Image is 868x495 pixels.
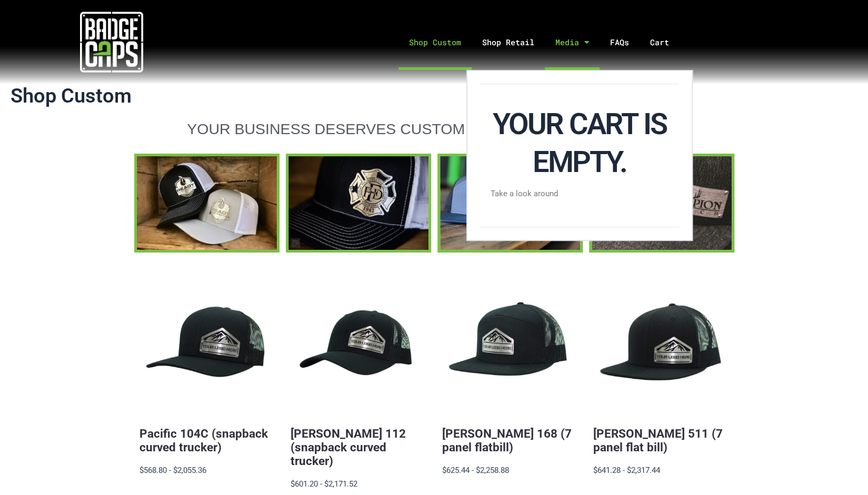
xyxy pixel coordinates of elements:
button: BadgeCaps - Richardson 511 [593,279,729,414]
a: [PERSON_NAME] 511 (7 panel flat bill) [593,427,723,454]
a: Pacific 104C (snapback curved trucker) [139,427,268,454]
a: FFD BadgeCaps Fire Department Custom unique apparel [286,154,431,252]
a: Shop Custom [398,15,472,70]
nav: Menu [223,15,867,70]
a: Shop Retail [472,15,545,70]
span: $625.44 - $2,258.88 [442,466,508,475]
span: $641.28 - $2,317.44 [593,466,660,475]
a: Take a look around [480,181,679,206]
span: $568.80 - $2,055.36 [139,466,206,475]
button: BadgeCaps - Richardson 112 [291,279,426,414]
a: [PERSON_NAME] 168 (7 panel flatbill) [442,427,571,454]
img: badgecaps white logo with green acccent [80,11,143,74]
iframe: Chat Widget [815,445,868,495]
a: YOUR BUSINESS DESERVES CUSTOM CAPS THAT STAND OUT! [139,120,729,138]
a: Cart [640,15,693,70]
span: YOUR BUSINESS DESERVES CUSTOM CAPS THAT [187,120,552,137]
button: BadgeCaps - Richardson 168 [442,279,577,414]
a: [PERSON_NAME] 112 (snapback curved trucker) [291,427,406,468]
h2: Your cart is empty. [480,105,679,182]
h1: Shop Custom [11,84,857,108]
button: BadgeCaps - Pacific 104C [139,279,275,414]
span: $601.20 - $2,171.52 [291,479,357,489]
a: FAQs [600,15,640,70]
a: Media [545,15,600,70]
